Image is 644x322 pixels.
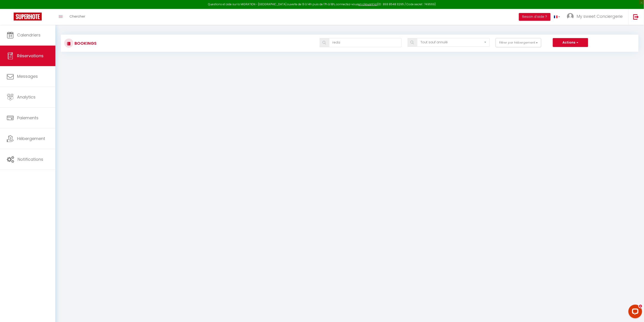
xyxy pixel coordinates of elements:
[66,9,89,25] a: Chercher
[625,303,644,322] iframe: LiveChat chat widget
[358,2,377,6] a: en cliquant ici
[17,94,36,100] span: Analytics
[496,38,541,47] button: Filtrer par hébergement
[17,73,38,79] span: Messages
[577,13,623,19] span: My sweet Conciergerie
[73,38,97,48] h3: Bookings
[17,136,45,141] span: Hébergement
[564,9,629,25] a: ... My sweet Conciergerie
[633,14,639,20] img: logout
[329,38,402,47] input: Chercher
[553,38,588,47] button: Actions
[18,156,43,162] span: Notifications
[519,13,551,21] button: Besoin d'aide ?
[69,14,85,19] span: Chercher
[17,32,41,38] span: Calendriers
[17,115,38,121] span: Paiements
[14,13,42,21] img: Super Booking
[17,53,44,59] span: Réservations
[567,13,574,20] img: ...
